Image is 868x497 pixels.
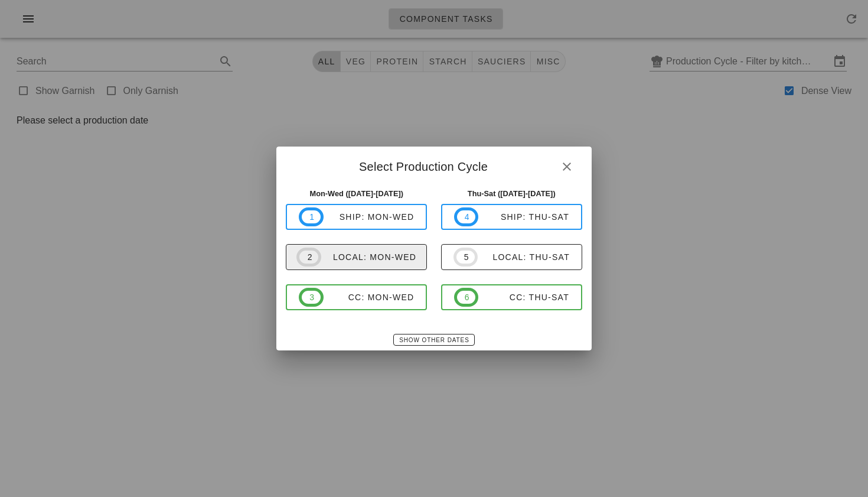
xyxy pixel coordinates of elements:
[441,284,582,310] button: 6CC: Thu-Sat
[276,147,591,183] div: Select Production Cycle
[441,244,582,270] button: 5local: Thu-Sat
[478,252,570,262] div: local: Thu-Sat
[393,334,474,346] button: Show Other Dates
[286,204,427,230] button: 1ship: Mon-Wed
[321,252,416,262] div: local: Mon-Wed
[464,251,468,264] span: 5
[286,244,427,270] button: 2local: Mon-Wed
[309,210,314,223] span: 1
[306,251,311,264] span: 2
[324,212,415,222] div: ship: Mon-Wed
[324,293,415,302] div: CC: Mon-Wed
[464,210,469,223] span: 4
[309,189,403,198] strong: Mon-Wed ([DATE]-[DATE])
[464,291,469,304] span: 6
[478,212,569,222] div: ship: Thu-Sat
[468,189,556,198] strong: Thu-Sat ([DATE]-[DATE])
[478,293,569,302] div: CC: Thu-Sat
[441,204,582,230] button: 4ship: Thu-Sat
[399,337,469,343] span: Show Other Dates
[286,284,427,310] button: 3CC: Mon-Wed
[309,291,314,304] span: 3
